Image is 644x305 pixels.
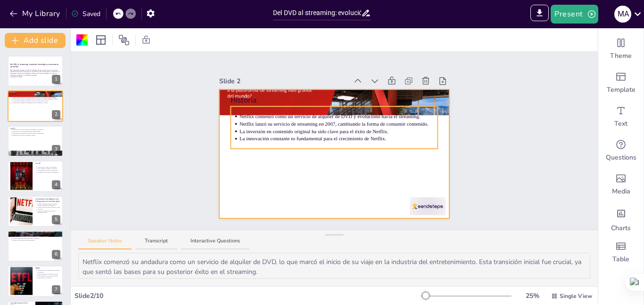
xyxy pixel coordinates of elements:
p: Conveniencia en el uso de la plataforma. [37,170,60,172]
div: 4 [52,180,60,189]
div: 1 [52,75,60,84]
button: M A [614,5,631,24]
div: 3 [52,145,60,154]
span: Table [612,255,629,264]
div: https://cdn.sendsteps.com/images/logo/sendsteps_logo_white.pnghttps://cdn.sendsteps.com/images/lo... [8,231,63,262]
p: La inversión en contenido original ha sido clave para el éxito de Netflix. [12,100,60,102]
div: 25 % [521,291,544,301]
p: Gestión efectiva de recursos. [37,277,60,279]
div: Slide 2 [219,76,347,86]
div: 2 [52,110,60,119]
button: Transcript [135,237,177,250]
div: Add charts and graphs [598,201,644,235]
p: Generated with [URL] [10,76,60,78]
div: Add ready made slides [598,66,644,100]
div: 7 [52,285,60,294]
div: https://cdn.sendsteps.com/images/logo/sendsteps_logo_white.pnghttps://cdn.sendsteps.com/images/lo... [8,161,63,192]
p: Espíritu emprendedor que impulsa riesgos calculados. [12,237,60,239]
p: Inversión en la creación de contenido original. [12,134,60,136]
p: La innovación constante es fundamental para el crecimiento de Netflix. [239,135,438,142]
div: M A [614,6,631,23]
span: Theme [610,51,632,61]
div: Change the overall theme [598,32,644,66]
p: Netflix lanzó su servicio de streaming en 2007, cambiando la forma de consumir contenido. [12,98,60,100]
p: Las 5I [10,127,60,130]
div: Layout [93,32,108,48]
div: Slide 2 / 10 [74,291,421,301]
p: Netflix lanzó su servicio de streaming en 2007, cambiando la forma de consumir contenido. [239,120,438,128]
p: CIEL [10,232,60,235]
button: Present [551,5,598,24]
button: My Library [7,6,64,21]
div: Saved [71,9,100,19]
p: Historia [10,92,60,95]
strong: Del DVD al streaming: evolución estratégica y empresarial de Netflix [10,63,58,68]
p: PMPG [35,267,60,270]
div: 7 [8,265,63,297]
p: Conexión Producto-Mercado adapta la oferta al público. [37,206,60,209]
p: Las 4C [35,162,60,165]
div: Add a table [598,235,644,269]
div: 6 [52,250,60,259]
p: Liderazgo en la industria del entretenimiento. [12,239,60,241]
button: Speaker Notes [78,237,132,250]
p: Comunicación constante con los usuarios. [37,172,60,174]
p: Conexión Problema-Solución identifica y resuelve problemas del consumidor. [37,203,60,206]
div: Add text boxes [598,100,644,134]
textarea: Netflix comenzó su andadura como un servicio de alquiler de DVD, lo que marcó el inicio de su via... [78,253,590,279]
span: Position [118,34,130,46]
div: 5 [52,215,60,224]
button: Interactive Questions [181,237,249,250]
p: La inversión en contenido original ha sido clave para el éxito de Netflix. [239,128,438,135]
p: Productividad en la optimización de procesos tecnológicos. [37,270,60,273]
div: https://cdn.sendsteps.com/images/logo/sendsteps_logo_white.pnghttps://cdn.sendsteps.com/images/lo... [8,196,63,227]
p: Interacción a través de recomendaciones personalizadas. [12,130,60,132]
span: Charts [611,224,631,233]
span: Template [607,85,636,95]
p: Historia [231,95,438,105]
p: Conexiones Estratégicas (Los 3 Requisitos de Conformidad) [35,198,60,203]
span: Media [612,187,630,196]
p: Innovación es clave para mejorar la plataforma y el contenido. [12,128,60,130]
p: Innovación constante en tecnología y contenido. [12,235,60,237]
span: Export to PowerPoint [530,5,549,24]
button: Add slide [5,33,66,48]
div: https://cdn.sendsteps.com/images/logo/sendsteps_logo_white.pnghttps://cdn.sendsteps.com/images/lo... [8,126,63,157]
div: https://cdn.sendsteps.com/images/logo/sendsteps_logo_white.pnghttps://cdn.sendsteps.com/images/lo... [8,90,63,121]
p: Esta presentación explora la evolución de Netflix desde su origen como un servicio de alquiler de... [10,69,60,76]
p: Creatividad en la producción de contenido original. [12,234,60,236]
p: Conexión Obtener-Dar establece un intercambio valioso. [37,210,60,213]
div: Get real-time input from your audience [598,134,644,168]
p: Profesionalismo en la atención al cliente. [37,275,60,277]
span: Text [614,119,627,128]
p: Costo accesible y adaptado a cada país. [37,168,60,170]
p: Mejora continua en la calidad del servicio. [37,273,60,275]
div: https://cdn.sendsteps.com/images/logo/sendsteps_logo_white.pnghttps://cdn.sendsteps.com/images/lo... [8,56,63,87]
p: Inclusividad en la adaptación a diversas culturas y preferencias. [12,132,60,134]
input: Insert title [273,6,361,20]
div: Add images, graphics, shapes or video [598,168,644,201]
p: La innovación constante es fundamental para el crecimiento de Netflix. [12,102,60,104]
span: Questions [606,153,636,162]
span: Single View [560,292,592,300]
p: Netflix comenzó como un servicio de alquiler de DVD y evolucionó hacia el streaming. [239,113,438,120]
p: Cliente como el centro de la estrategia. [37,166,60,168]
p: Netflix comenzó como un servicio de alquiler de DVD y evolucionó hacia el streaming. [12,96,60,98]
